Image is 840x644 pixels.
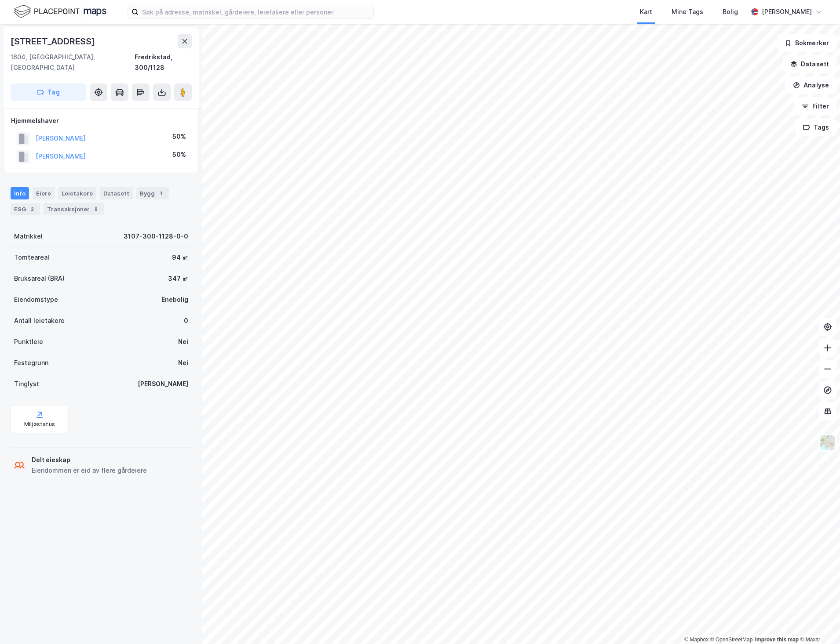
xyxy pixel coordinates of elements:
[11,83,86,101] button: Tag
[14,273,65,284] div: Bruksareal (BRA)
[14,358,48,368] div: Festegrunn
[796,602,840,644] iframe: Chat Widget
[28,205,37,213] div: 2
[172,131,186,142] div: 50%
[161,294,188,305] div: Enebolig
[178,358,188,368] div: Nei
[32,465,147,476] div: Eiendommen er eid av flere gårdeiere
[684,637,709,643] a: Mapbox
[794,98,836,115] button: Filter
[14,315,65,326] div: Antall leietakere
[172,252,188,263] div: 94 ㎡
[91,205,100,213] div: 8
[139,5,373,18] input: Søk på adresse, matrikkel, gårdeiere, leietakere eller personer
[14,379,39,389] div: Tinglyst
[168,273,188,284] div: 347 ㎡
[32,455,147,465] div: Delt eieskap
[178,336,188,347] div: Nei
[157,189,165,198] div: 1
[785,76,836,94] button: Analyse
[14,231,43,242] div: Matrikkel
[11,203,40,215] div: ESG
[138,379,188,389] div: [PERSON_NAME]
[124,231,188,242] div: 3107-300-1128-0-0
[184,315,188,326] div: 0
[11,34,97,48] div: [STREET_ADDRESS]
[14,4,106,19] img: logo.f888ab2527a4732fd821a326f86c7f29.svg
[33,187,55,199] div: Eiere
[777,34,836,52] button: Bokmerker
[172,149,186,160] div: 50%
[44,203,104,215] div: Transaksjoner
[783,55,836,73] button: Datasett
[58,187,96,199] div: Leietakere
[640,7,652,17] div: Kart
[819,434,836,451] img: Z
[100,187,133,199] div: Datasett
[672,7,703,17] div: Mine Tags
[762,7,812,17] div: [PERSON_NAME]
[14,252,49,263] div: Tomteareal
[135,52,192,73] div: Fredrikstad, 300/1128
[11,187,29,199] div: Info
[136,187,169,199] div: Bygg
[24,421,55,428] div: Miljøstatus
[723,7,738,17] div: Bolig
[796,602,840,644] div: Kontrollprogram for chat
[14,294,58,305] div: Eiendomstype
[710,637,753,643] a: OpenStreetMap
[14,336,43,347] div: Punktleie
[11,116,191,126] div: Hjemmelshaver
[755,637,799,643] a: Improve this map
[796,119,836,136] button: Tags
[11,52,135,73] div: 1604, [GEOGRAPHIC_DATA], [GEOGRAPHIC_DATA]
